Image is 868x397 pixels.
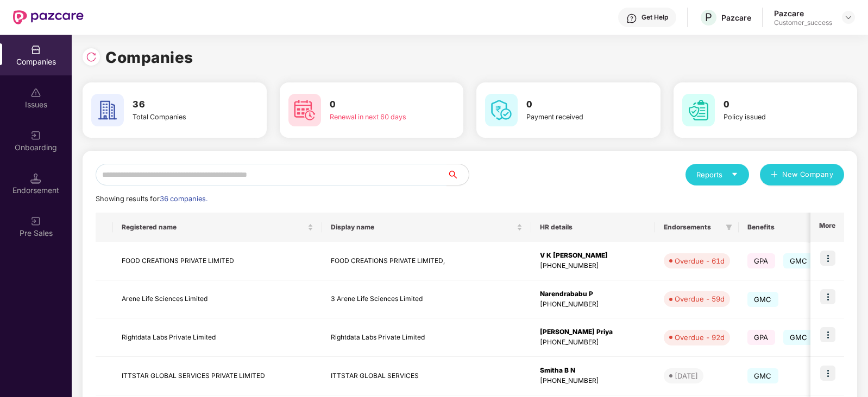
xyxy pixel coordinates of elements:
[540,261,646,271] div: [PHONE_NUMBER]
[675,255,725,266] div: Overdue - 61d
[696,169,738,180] div: Reports
[540,337,646,348] div: [PHONE_NUMBER]
[747,292,778,307] span: GMC
[322,280,531,319] td: 3 Arene Life Sciences Limited
[820,251,835,266] img: icon
[86,52,97,62] img: svg+xml;base64,PHN2ZyBpZD0iUmVsb2FkLTMyeDMyIiB4bWxucz0iaHR0cDovL3d3dy53My5vcmcvMjAwMC9zdmciIHdpZH...
[626,13,637,24] img: svg+xml;base64,PHN2ZyBpZD0iSGVscC0zMngzMiIgeG1sbnM9Imh0dHA6Ly93d3cudzMub3JnLzIwMDAvc3ZnIiB3aWR0aD...
[160,195,207,203] span: 36 companies.
[485,94,518,126] img: svg+xml;base64,PHN2ZyB4bWxucz0iaHR0cDovL3d3dy53My5vcmcvMjAwMC9zdmciIHdpZHRoPSI2MCIgaGVpZ2h0PSI2MC...
[540,299,646,310] div: [PHONE_NUMBER]
[331,223,514,232] span: Display name
[113,280,322,319] td: Arene Life Sciences Limited
[30,216,41,227] img: svg+xml;base64,PHN2ZyB3aWR0aD0iMjAiIGhlaWdodD0iMjAiIHZpZXdCb3g9IjAgMCAyMCAyMCIgZmlsbD0ibm9uZSIgeG...
[724,221,734,234] span: filter
[747,253,775,268] span: GPA
[288,94,321,126] img: svg+xml;base64,PHN2ZyB4bWxucz0iaHR0cDovL3d3dy53My5vcmcvMjAwMC9zdmciIHdpZHRoPSI2MCIgaGVpZ2h0PSI2MC...
[133,112,226,123] div: Total Companies
[675,332,725,343] div: Overdue - 92d
[330,112,423,123] div: Renewal in next 60 days
[105,46,193,69] h1: Companies
[30,173,41,184] img: svg+xml;base64,PHN2ZyB3aWR0aD0iMTQuNSIgaGVpZ2h0PSIxNC41IiB2aWV3Qm94PSIwIDAgMTYgMTYiIGZpbGw9Im5vbm...
[540,376,646,386] div: [PHONE_NUMBER]
[774,8,832,18] div: Pazcare
[726,224,732,230] span: filter
[783,330,814,345] span: GMC
[526,112,620,123] div: Payment received
[330,98,423,112] h3: 0
[675,370,698,381] div: [DATE]
[721,12,751,23] div: Pazcare
[760,164,844,185] button: plusNew Company
[133,98,226,112] h3: 36
[322,357,531,395] td: ITTSTAR GLOBAL SERVICES
[641,13,668,22] div: Get Help
[682,94,715,126] img: svg+xml;base64,PHN2ZyB4bWxucz0iaHR0cDovL3d3dy53My5vcmcvMjAwMC9zdmciIHdpZHRoPSI2MCIgaGVpZ2h0PSI2MC...
[540,289,646,299] div: Narendrababu P
[705,11,712,24] span: P
[664,223,721,232] span: Endorsements
[122,223,305,232] span: Registered name
[540,251,646,261] div: V K [PERSON_NAME]
[820,366,835,381] img: icon
[820,289,835,304] img: icon
[13,10,84,24] img: New Pazcare Logo
[113,213,322,242] th: Registered name
[724,98,817,112] h3: 0
[844,13,853,22] img: svg+xml;base64,PHN2ZyBpZD0iRHJvcGRvd24tMzJ4MzIiIHhtbG5zPSJodHRwOi8vd3d3LnczLm9yZy8yMDAwL3N2ZyIgd2...
[446,170,469,179] span: search
[771,171,778,180] span: plus
[30,130,41,141] img: svg+xml;base64,PHN2ZyB3aWR0aD0iMjAiIGhlaWdodD0iMjAiIHZpZXdCb3g9IjAgMCAyMCAyMCIgZmlsbD0ibm9uZSIgeG...
[731,171,738,178] span: caret-down
[531,213,655,242] th: HR details
[783,253,814,268] span: GMC
[810,213,844,242] th: More
[113,242,322,280] td: FOOD CREATIONS PRIVATE LIMITED
[724,112,817,123] div: Policy issued
[747,368,778,383] span: GMC
[322,213,531,242] th: Display name
[774,18,832,27] div: Customer_success
[96,195,207,203] span: Showing results for
[30,44,41,55] img: svg+xml;base64,PHN2ZyBpZD0iQ29tcGFuaWVzIiB4bWxucz0iaHR0cDovL3d3dy53My5vcmcvMjAwMC9zdmciIHdpZHRoPS...
[675,293,725,304] div: Overdue - 59d
[446,164,469,185] button: search
[782,169,834,180] span: New Company
[113,357,322,395] td: ITTSTAR GLOBAL SERVICES PRIVATE LIMITED
[540,327,646,337] div: [PERSON_NAME] Priya
[820,327,835,342] img: icon
[91,94,124,126] img: svg+xml;base64,PHN2ZyB4bWxucz0iaHR0cDovL3d3dy53My5vcmcvMjAwMC9zdmciIHdpZHRoPSI2MCIgaGVpZ2h0PSI2MC...
[747,330,775,345] span: GPA
[540,366,646,376] div: Smitha B N
[113,318,322,357] td: Rightdata Labs Private Limited
[322,318,531,357] td: Rightdata Labs Private Limited
[526,98,620,112] h3: 0
[30,87,41,98] img: svg+xml;base64,PHN2ZyBpZD0iSXNzdWVzX2Rpc2FibGVkIiB4bWxucz0iaHR0cDovL3d3dy53My5vcmcvMjAwMC9zdmciIH...
[322,242,531,280] td: FOOD CREATIONS PRIVATE LIMITED,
